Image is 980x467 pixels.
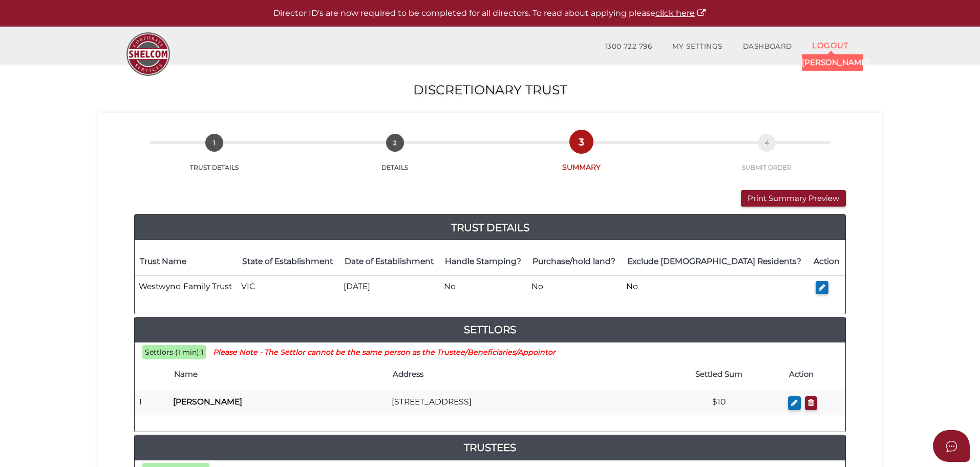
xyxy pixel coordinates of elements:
th: State of Establishment [237,248,339,275]
td: VIC [237,275,339,297]
td: Westwynd Family Trust [135,275,237,297]
button: Open asap [933,430,970,462]
td: No [440,275,527,297]
th: Action [808,248,845,275]
h4: Name [174,370,382,379]
a: 3SUMMARY [485,144,678,172]
a: LOGOUT [802,35,859,56]
a: Trustees [135,439,845,456]
th: Purchase/hold land? [527,248,622,275]
b: [PERSON_NAME] [173,397,242,407]
th: Date of Establishment [339,248,440,275]
img: Logo [121,27,175,81]
p: Director ID's are now required to be completed for all directors. To read about applying please [26,8,954,19]
h4: Action [789,370,840,379]
th: Exclude [DEMOGRAPHIC_DATA] Residents? [622,248,808,275]
h4: Address [393,370,649,379]
td: No [622,275,808,297]
span: Settlors (1 min): [145,348,201,357]
span: 1 [205,134,223,152]
a: 4SUBMIT ORDER [677,145,856,172]
small: Please Note - The Settlor cannot be the same person as the Trustee/Beneficiaries/Appointor [213,348,556,357]
th: Trust Name [135,248,237,275]
td: 1 [135,391,169,415]
td: [DATE] [339,275,440,297]
a: 2DETAILS [305,145,485,172]
a: 1TRUST DETAILS [124,145,305,172]
span: 4 [758,134,776,152]
h4: Settled Sum [659,370,779,379]
a: DASHBOARD [733,36,802,57]
td: [STREET_ADDRESS] [388,391,654,415]
a: Trust Details [135,219,845,236]
span: 2 [386,134,404,152]
b: 1 [201,348,203,357]
th: Handle Stamping? [440,248,527,275]
td: No [527,275,622,297]
a: 1300 722 796 [594,36,662,57]
span: 3 [572,133,590,151]
button: Print Summary Preview [741,190,846,207]
a: Settlors [135,321,845,338]
span: [PERSON_NAME] [802,54,863,70]
a: click here [655,8,707,18]
td: $10 [654,391,784,415]
a: MY SETTINGS [662,36,733,57]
